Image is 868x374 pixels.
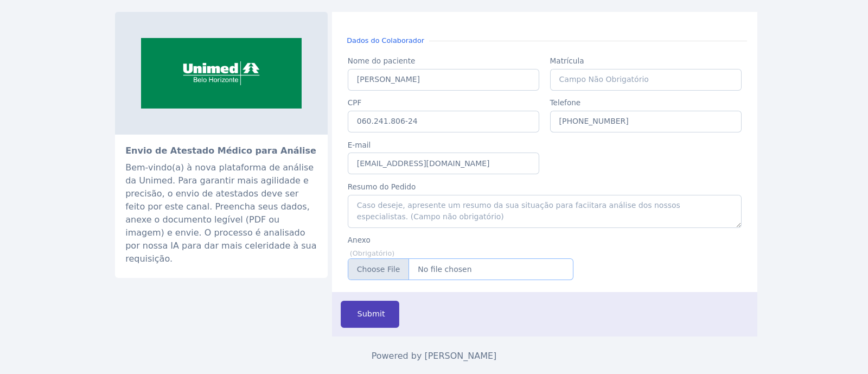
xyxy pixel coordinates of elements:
[125,161,317,265] div: Bem-vindo(a) à nova plataforma de análise da Unimed. Para garantir mais agilidade e precisão, o e...
[348,258,573,280] input: Anexe-se aqui seu atestado (PDF ou Imagem)
[125,145,317,157] h2: Envio de Atestado Médico para Análise
[348,140,540,150] label: E-mail
[348,55,540,66] label: Nome do paciente
[342,35,429,46] small: Dados do Colaborador
[550,55,742,66] label: Matrícula
[115,12,328,135] img: sistemaocemg.coop.br-unimed-bh-e-eleita-a-melhor-empresa-de-planos-de-saude-do-brasil-giro-2.png
[350,249,394,257] small: (Obrigatório)
[341,301,399,327] button: Submit
[348,97,540,108] label: CPF
[550,97,742,108] label: Telefone
[348,181,742,192] label: Resumo do Pedido
[550,69,742,91] input: Campo Não Obrigatório
[348,69,540,91] input: Preencha aqui seu nome completo
[355,308,385,320] span: Submit
[550,111,742,132] input: (00) 0 0000-0000
[348,153,540,174] input: nome.sobrenome@empresa.com
[348,111,540,132] input: 000.000.000-00
[348,234,573,245] label: Anexo
[372,351,497,361] span: Powered by [PERSON_NAME]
